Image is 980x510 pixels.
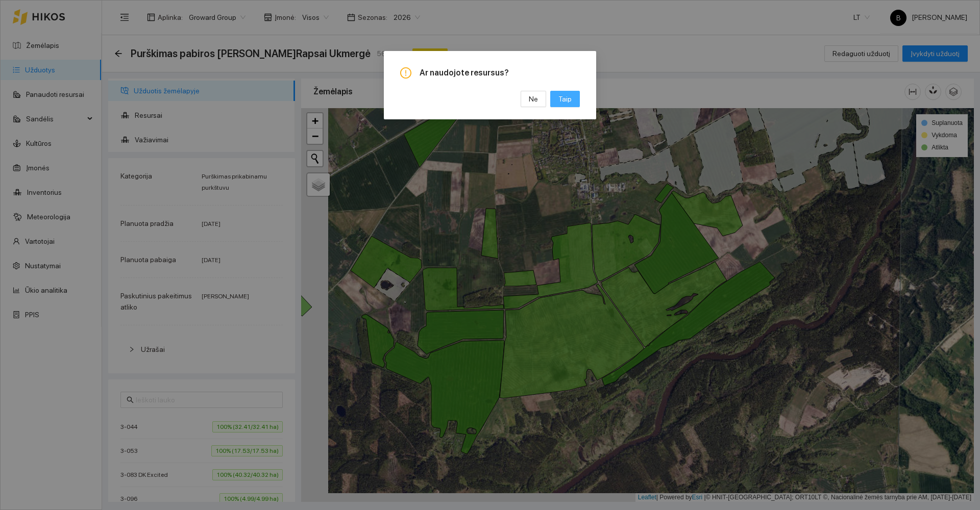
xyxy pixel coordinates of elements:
[550,91,580,107] button: Taip
[521,91,546,107] button: Ne
[558,93,572,105] span: Taip
[420,67,580,79] span: Ar naudojote resursus?
[400,67,411,79] span: exclamation-circle
[529,93,538,105] span: Ne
